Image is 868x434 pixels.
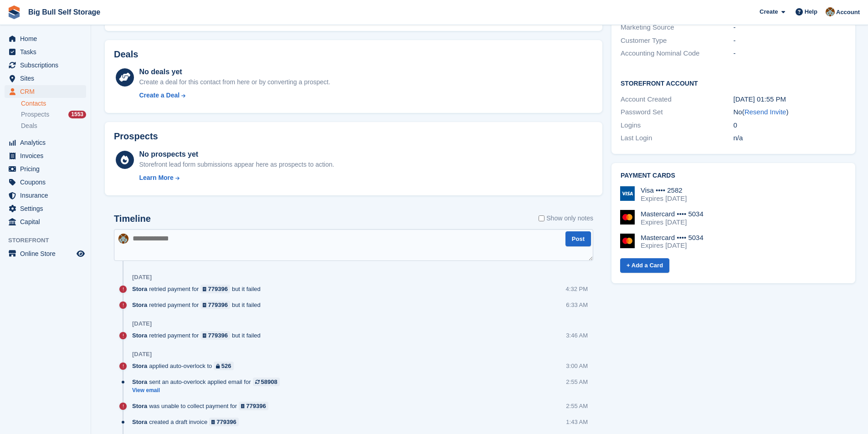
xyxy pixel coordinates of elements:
a: menu [5,189,86,202]
div: 779396 [208,301,228,309]
div: 3:00 AM [566,362,588,370]
span: Create [760,7,778,16]
div: n/a [734,133,846,143]
img: Mike Llewellen Palmer [826,7,835,16]
input: Show only notes [539,214,544,223]
a: Contacts [21,99,86,108]
div: 2:55 AM [566,402,588,410]
div: Marketing Source [621,22,733,33]
span: Stora [132,301,147,309]
span: Capital [20,215,75,228]
a: Resend Invite [745,108,786,116]
span: Stora [132,331,147,340]
span: Settings [20,202,75,215]
div: Password Set [621,107,733,117]
span: Pricing [20,163,75,175]
div: created a draft invoice [132,418,243,426]
span: Stora [132,378,147,386]
h2: Prospects [114,131,158,142]
span: CRM [20,85,75,98]
div: 1553 [68,111,86,118]
span: Analytics [20,136,75,149]
label: Show only notes [539,214,593,223]
div: Visa •••• 2582 [641,186,687,194]
div: applied auto-overlock to [132,362,238,370]
span: Stora [132,362,147,370]
div: 779396 [208,285,228,293]
span: ( ) [742,108,789,116]
h2: Deals [114,49,138,60]
img: Visa Logo [620,186,635,201]
div: Mastercard •••• 5034 [641,234,704,242]
h2: Storefront Account [621,78,846,87]
div: 779396 [216,418,236,426]
a: Create a Deal [139,91,330,100]
div: Account Created [621,94,733,105]
a: 779396 [209,418,239,426]
span: Subscriptions [20,59,75,71]
span: Stora [132,285,147,293]
div: Expires [DATE] [641,218,704,226]
div: Last Login [621,133,733,143]
span: Storefront [8,236,91,245]
a: menu [5,85,86,98]
div: 6:33 AM [566,301,588,309]
h2: Timeline [114,214,151,224]
a: menu [5,215,86,228]
div: was unable to collect payment for [132,402,273,410]
a: 526 [214,362,233,370]
a: menu [5,247,86,260]
div: 3:46 AM [566,331,588,340]
div: retried payment for but it failed [132,285,265,293]
div: 526 [221,362,231,370]
div: - [734,48,846,59]
span: Home [20,32,75,45]
div: Create a Deal [139,91,180,100]
div: [DATE] [132,274,152,281]
img: Mastercard Logo [620,210,635,225]
a: menu [5,32,86,45]
a: 779396 [200,331,230,340]
a: 779396 [200,301,230,309]
span: Prospects [21,110,49,119]
img: Mastercard Logo [620,234,635,248]
div: 779396 [246,402,266,410]
div: [DATE] [132,351,152,358]
div: No [734,107,846,117]
div: [DATE] [132,320,152,327]
div: - [734,36,846,46]
span: Sites [20,72,75,85]
span: Stora [132,418,147,426]
div: 2:55 AM [566,378,588,386]
button: Post [565,231,591,246]
a: menu [5,163,86,175]
a: menu [5,176,86,189]
div: retried payment for but it failed [132,331,265,340]
div: Customer Type [621,36,733,46]
a: menu [5,149,86,162]
div: Logins [621,120,733,131]
div: 4:32 PM [566,285,588,293]
span: Deals [21,122,37,130]
a: menu [5,46,86,58]
div: Storefront lead form submissions appear here as prospects to action. [139,160,334,169]
span: Invoices [20,149,75,162]
a: Deals [21,121,86,131]
img: stora-icon-8386f47178a22dfd0bd8f6a31ec36ba5ce8667c1dd55bd0f319d3a0aa187defe.svg [7,5,21,19]
div: No prospects yet [139,149,334,160]
div: No deals yet [139,66,330,77]
a: menu [5,59,86,71]
div: retried payment for but it failed [132,301,265,309]
div: Mastercard •••• 5034 [641,210,704,218]
img: Mike Llewellen Palmer [118,234,128,244]
a: Big Bull Self Storage [25,5,104,20]
a: 58908 [253,378,280,386]
div: Create a deal for this contact from here or by converting a prospect. [139,77,330,87]
div: 1:43 AM [566,418,588,426]
span: Insurance [20,189,75,202]
span: Account [836,8,860,17]
div: - [734,22,846,33]
a: menu [5,136,86,149]
div: 779396 [208,331,228,340]
span: Help [805,7,817,16]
